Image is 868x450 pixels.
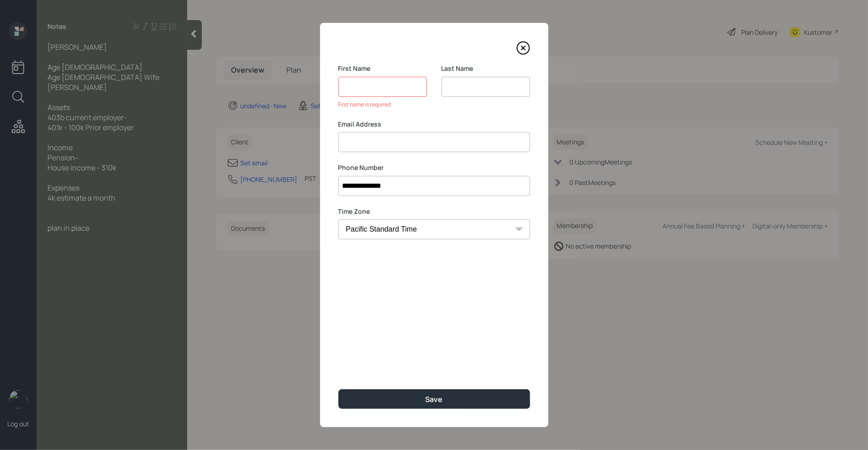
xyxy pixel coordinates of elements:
label: Phone Number [338,163,530,172]
div: First name is required [338,101,427,109]
label: Time Zone [338,207,530,216]
label: Email Address [338,120,530,129]
label: Last Name [442,64,530,73]
div: Save [426,394,443,404]
button: Save [338,389,530,409]
label: First Name [338,64,427,73]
